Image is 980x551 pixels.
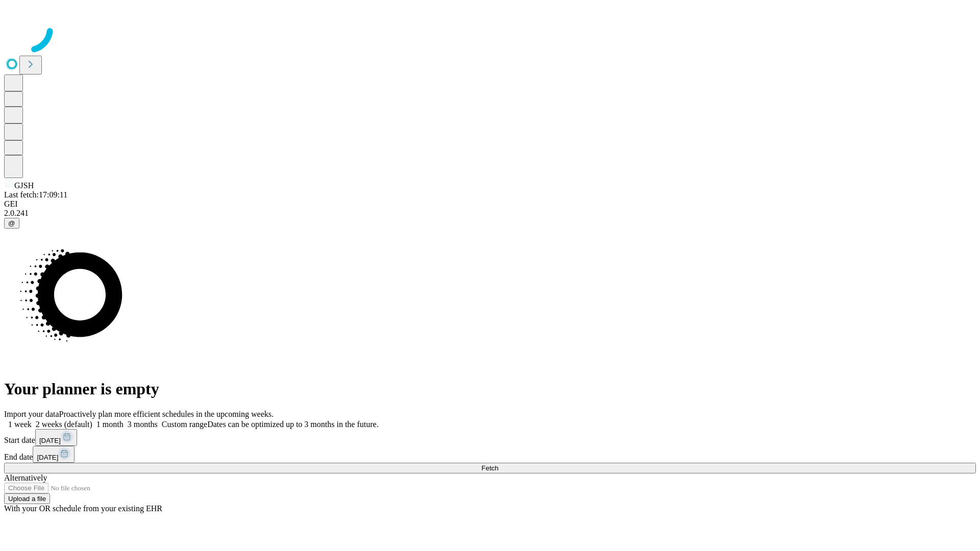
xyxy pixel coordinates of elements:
[481,464,498,472] span: Fetch
[4,446,976,463] div: End date
[4,410,59,418] span: Import your data
[4,209,976,218] div: 2.0.241
[35,429,77,446] button: [DATE]
[96,420,124,429] span: 1 month
[4,504,162,513] span: With your OR schedule from your existing EHR
[4,190,67,199] span: Last fetch: 17:09:11
[4,463,976,473] button: Fetch
[8,420,32,429] span: 1 week
[128,420,158,429] span: 3 months
[162,420,207,429] span: Custom range
[4,380,976,398] h1: Your planner is empty
[4,199,976,209] div: GEI
[4,473,47,482] span: Alternatively
[4,429,976,446] div: Start date
[39,437,61,444] span: [DATE]
[36,420,92,429] span: 2 weeks (default)
[207,420,378,429] span: Dates can be optimized up to 3 months in the future.
[8,219,15,227] span: @
[59,410,274,418] span: Proactively plan more efficient schedules in the upcoming weeks.
[4,218,19,229] button: @
[37,454,58,461] span: [DATE]
[33,446,75,463] button: [DATE]
[14,181,34,190] span: GJSH
[4,493,50,504] button: Upload a file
